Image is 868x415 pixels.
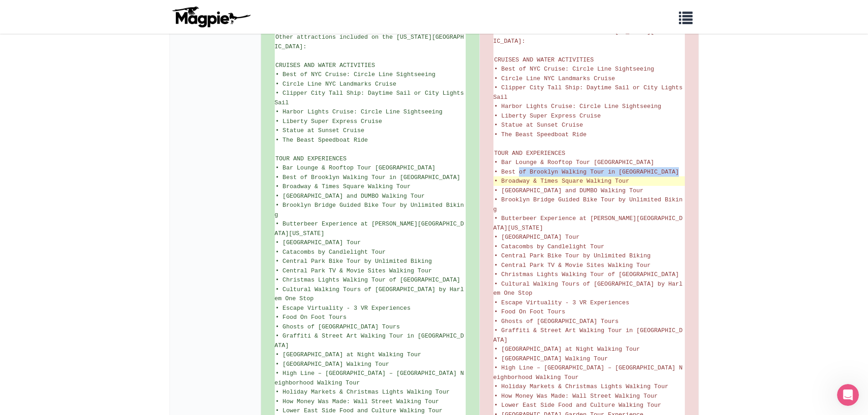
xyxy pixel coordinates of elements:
span: • Christmas Lights Walking Tour of [GEOGRAPHIC_DATA] [494,271,679,278]
span: • [GEOGRAPHIC_DATA] Tour [494,234,580,241]
span: Other attractions included on the [US_STATE][GEOGRAPHIC_DATA]: [275,34,464,50]
span: • Catacombs by Candlelight Tour [494,243,605,250]
span: • Broadway & Times Square Walking Tour [276,183,411,190]
span: • Circle Line NYC Landmarks Cruise [494,75,615,82]
span: • The Beast Speedboat Ride [276,137,368,143]
span: • Catacombs by Candlelight Tour [276,249,386,256]
span: • Circle Line NYC Landmarks Cruise [276,81,396,87]
span: • Ghosts of [GEOGRAPHIC_DATA] Tours [276,323,400,330]
span: • High Line – [GEOGRAPHIC_DATA] – [GEOGRAPHIC_DATA] Neighborhood Walking Tour [493,364,683,381]
span: • Bar Lounge & Rooftop Tour [GEOGRAPHIC_DATA] [494,159,654,166]
span: • Central Park TV & Movie Sites Walking Tour [494,262,651,269]
span: • Harbor Lights Cruise: Circle Line Sightseeing [276,108,443,115]
span: • [GEOGRAPHIC_DATA] and DUMBO Walking Tour [276,193,425,200]
span: • The Beast Speedboat Ride [494,131,587,138]
span: TOUR AND EXPERIENCES [494,150,565,157]
span: • Liberty Super Express Cruise [276,118,382,125]
span: • Best of NYC Cruise: Circle Line Sightseeing [276,71,436,78]
span: • Central Park Bike Tour by Unlimited Biking [276,258,432,265]
span: • Best of Brooklyn Walking Tour in [GEOGRAPHIC_DATA] [276,174,461,181]
span: • [GEOGRAPHIC_DATA] at Night Walking Tour [494,346,640,353]
span: • Food On Foot Tours [276,314,347,321]
span: • Brooklyn Bridge Guided Bike Tour by Unlimited Biking [275,202,464,218]
span: • Escape Virtuality - 3 VR Experiences [494,299,629,306]
span: • Holiday Markets & Christmas Lights Walking Tour [494,383,668,390]
span: • Central Park TV & Movie Sites Walking Tour [276,267,432,274]
iframe: Intercom live chat [837,384,859,406]
span: • Clipper City Tall Ship: Daytime Sail or City Lights Sail [275,90,467,106]
span: • Best of NYC Cruise: Circle Line Sightseeing [494,66,654,72]
span: • Food On Foot Tours [494,308,565,315]
span: • Statue at Sunset Cruise [276,127,365,134]
span: • Graffiti & Street Art Walking Tour in [GEOGRAPHIC_DATA] [275,333,464,349]
span: • Harbor Lights Cruise: Circle Line Sightseeing [494,103,662,110]
span: • Clipper City Tall Ship: Daytime Sail or City Lights Sail [493,84,686,101]
span: • Statue at Sunset Cruise [494,122,583,128]
span: • Butterbeer Experience at [PERSON_NAME][GEOGRAPHIC_DATA][US_STATE] [493,215,683,231]
span: TOUR AND EXPERIENCES [276,155,347,162]
span: • Graffiti & Street Art Walking Tour in [GEOGRAPHIC_DATA] [493,327,683,343]
span: CRUISES AND WATER ACTIVITIES [276,62,375,69]
span: CRUISES AND WATER ACTIVITIES [494,56,594,63]
span: • How Money Was Made: Wall Street Walking Tour [276,398,439,405]
span: • Liberty Super Express Cruise [494,113,601,119]
span: • Lower East Side Food and Culture Walking Tour [276,407,443,414]
span: • Christmas Lights Walking Tour of [GEOGRAPHIC_DATA] [276,277,461,283]
span: • Best of Brooklyn Walking Tour in [GEOGRAPHIC_DATA] [494,169,679,175]
span: • Broadway & Times Square Walking Tour [494,178,629,184]
span: • Escape Virtuality - 3 VR Experiences [276,305,411,312]
span: Other attractions included on the [US_STATE][GEOGRAPHIC_DATA]: [493,28,683,45]
span: • Cultural Walking Tours of [GEOGRAPHIC_DATA] by Harlem One Stop [275,286,464,302]
span: • [GEOGRAPHIC_DATA] and DUMBO Walking Tour [494,187,644,194]
span: • [GEOGRAPHIC_DATA] Tour [276,239,361,246]
span: • Cultural Walking Tours of [GEOGRAPHIC_DATA] by Harlem One Stop [493,281,683,297]
span: • Bar Lounge & Rooftop Tour [GEOGRAPHIC_DATA] [276,164,436,171]
span: • Butterbeer Experience at [PERSON_NAME][GEOGRAPHIC_DATA][US_STATE] [275,220,464,237]
span: • Central Park Bike Tour by Unlimited Biking [494,252,651,259]
span: • High Line – [GEOGRAPHIC_DATA] – [GEOGRAPHIC_DATA] Neighborhood Walking Tour [275,370,464,386]
span: • Lower East Side Food and Culture Walking Tour [494,402,662,409]
span: • Brooklyn Bridge Guided Bike Tour by Unlimited Biking [493,196,683,213]
span: • Ghosts of [GEOGRAPHIC_DATA] Tours [494,318,619,325]
span: • Holiday Markets & Christmas Lights Walking Tour [276,389,450,395]
span: • [GEOGRAPHIC_DATA] Walking Tour [276,361,390,368]
span: • [GEOGRAPHIC_DATA] at Night Walking Tour [276,351,421,358]
img: logo-ab69f6fb50320c5b225c76a69d11143b.png [170,6,252,28]
span: • [GEOGRAPHIC_DATA] Walking Tour [494,355,608,362]
span: • How Money Was Made: Wall Street Walking Tour [494,393,658,400]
